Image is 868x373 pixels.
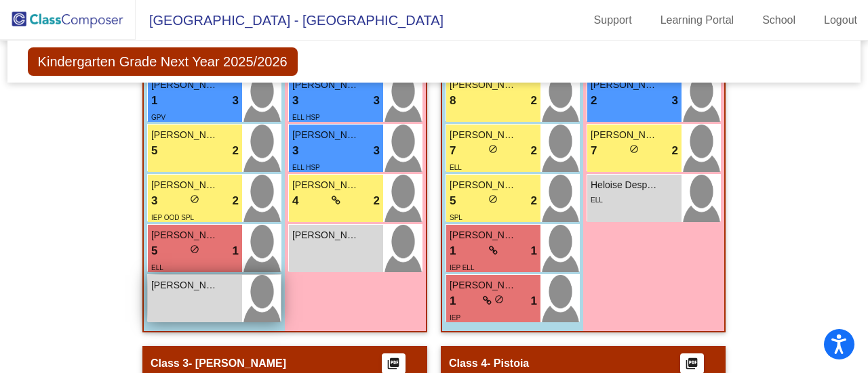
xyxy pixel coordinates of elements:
span: ELL HSP [292,114,320,121]
span: [PERSON_NAME] [450,178,517,192]
span: 3 [374,142,380,160]
span: [PERSON_NAME] [591,128,658,142]
span: 3 [374,92,380,110]
span: SPL [450,214,462,221]
span: 3 [672,92,678,110]
span: 7 [591,142,597,160]
span: 4 [292,192,298,210]
span: Kindergarten Grade Next Year 2025/2026 [28,47,298,76]
span: 8 [450,92,456,110]
span: 1 [531,242,537,260]
a: Support [583,9,643,31]
span: do_not_disturb_alt [190,194,199,204]
span: 2 [374,192,380,210]
span: 7 [450,142,456,160]
span: ELL [450,164,462,171]
span: [PERSON_NAME] [450,278,517,292]
span: GPV [151,114,165,121]
span: do_not_disturb_alt [190,244,199,254]
span: 2 [591,92,597,110]
span: Class 3 [151,357,189,370]
span: do_not_disturb_alt [488,194,498,204]
span: do_not_disturb_alt [629,144,639,154]
span: Class 4 [449,357,487,370]
span: 3 [292,142,298,160]
span: do_not_disturb_alt [488,144,498,154]
span: 5 [450,192,456,210]
span: 2 [233,192,239,210]
span: 1 [151,92,157,110]
span: 1 [450,292,456,310]
span: [PERSON_NAME] [450,228,517,242]
span: 5 [151,242,157,260]
span: 3 [233,92,239,110]
span: Heloise Desproges [591,178,658,192]
span: [PERSON_NAME] [PERSON_NAME] [591,78,658,92]
a: Logout [813,9,868,31]
span: [PERSON_NAME] [292,178,360,192]
span: ELL [151,264,163,271]
span: IEP ELL [450,264,475,271]
span: [PERSON_NAME] [292,228,360,242]
span: 1 [233,242,239,260]
span: ELL [591,196,603,204]
span: 2 [672,142,678,160]
span: [PERSON_NAME] [450,128,517,142]
span: ELL HSP [292,164,320,171]
a: Learning Portal [650,9,745,31]
span: [PERSON_NAME] [151,278,219,292]
span: IEP OOD SPL [151,214,194,221]
span: 2 [233,142,239,160]
span: [PERSON_NAME] [450,78,517,92]
span: [PERSON_NAME] [292,128,360,142]
span: IEP [450,314,460,322]
span: [PERSON_NAME] [151,178,219,192]
span: [PERSON_NAME] [151,78,219,92]
span: [GEOGRAPHIC_DATA] - [GEOGRAPHIC_DATA] [136,9,443,31]
span: [PERSON_NAME] [151,128,219,142]
a: School [751,9,806,31]
span: 3 [292,92,298,110]
span: 3 [151,192,157,210]
span: do_not_disturb_alt [494,294,504,304]
span: [PERSON_NAME] De La [PERSON_NAME] [292,78,360,92]
span: [PERSON_NAME] [151,228,219,242]
span: 2 [531,92,537,110]
span: - Pistoia [487,357,529,370]
span: 2 [531,142,537,160]
span: 5 [151,142,157,160]
span: 1 [531,292,537,310]
span: - [PERSON_NAME] [189,357,286,370]
span: 2 [531,192,537,210]
span: 1 [450,242,456,260]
